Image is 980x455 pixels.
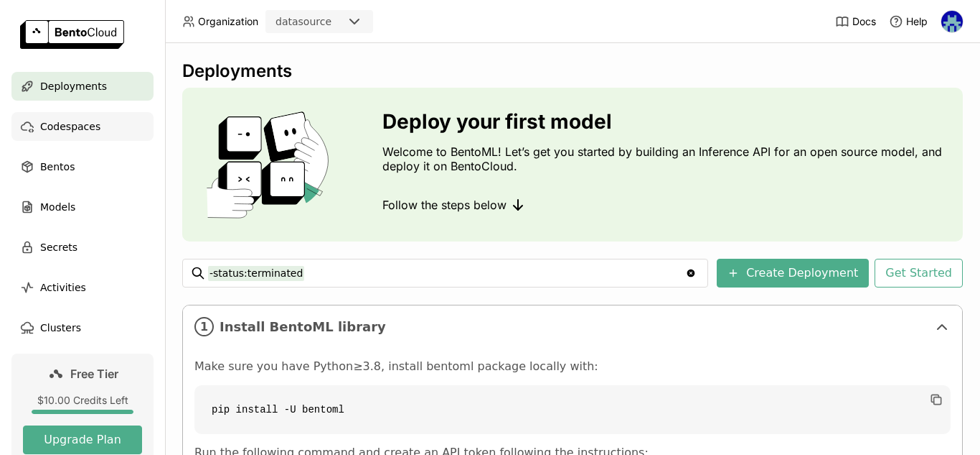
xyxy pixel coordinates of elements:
a: Models [11,193,154,221]
a: Bentos [11,152,154,181]
p: Make sure you have Python≥3.8, install bentoml package locally with: [194,359,951,374]
code: pip install -U bentoml [194,385,951,434]
span: Docs [852,15,876,28]
a: Activities [11,273,154,302]
span: Clusters [40,319,81,336]
span: Secrets [40,239,77,256]
button: Get Started [875,259,963,288]
button: Create Deployment [717,259,869,288]
span: Free Tier [70,367,118,381]
div: Deployments [182,60,963,82]
a: Clusters [11,313,154,342]
a: Docs [835,14,876,29]
div: datasource [275,14,331,29]
svg: Clear value [685,267,697,279]
span: Activities [40,279,86,296]
span: Bentos [40,158,75,175]
img: aravind s [941,11,963,32]
img: cover onboarding [194,111,348,219]
input: Search [208,262,685,285]
p: Welcome to BentoML! Let’s get you started by building an Inference API for an open source model, ... [382,144,949,173]
a: Secrets [11,233,154,262]
a: Deployments [11,72,154,101]
div: Help [889,14,928,29]
img: logo [20,20,124,49]
span: Help [906,15,928,28]
span: Deployments [40,78,107,95]
span: Follow the steps below [382,198,507,212]
input: Selected datasource. [333,15,334,29]
i: 1 [194,317,214,336]
div: 1Install BentoML library [183,305,962,348]
a: Codespaces [11,112,154,141]
h3: Deploy your first model [382,110,949,133]
span: Organization [198,15,258,28]
span: Codespaces [40,118,100,135]
span: Models [40,198,75,216]
div: $10.00 Credits Left [23,394,142,407]
span: Install BentoML library [220,319,928,335]
button: Upgrade Plan [23,426,142,454]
